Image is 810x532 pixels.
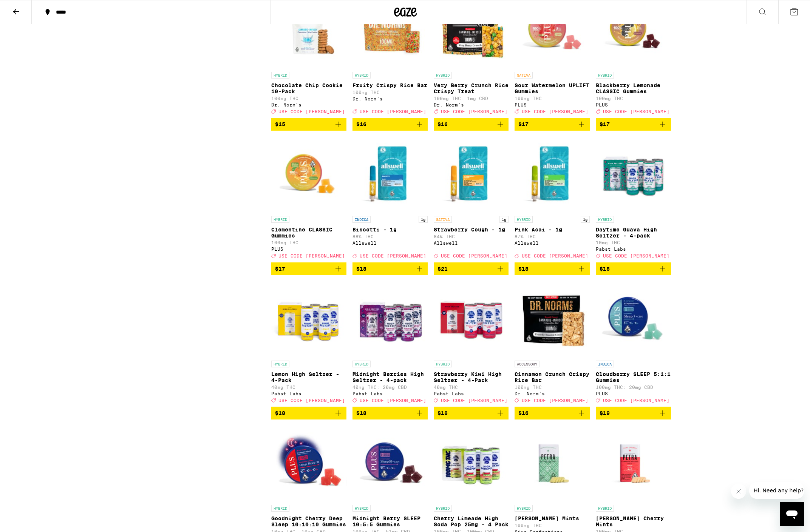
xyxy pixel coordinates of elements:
[434,361,452,367] p: HYBRID
[581,216,590,223] p: 1g
[596,72,614,79] p: HYBRID
[437,266,448,272] span: $21
[434,82,509,94] p: Very Berry Crunch Rice Crispy Treat
[271,118,346,131] button: Add to bag
[596,385,671,390] p: 100mg THC: 20mg CBD
[434,515,509,527] p: Cherry Limeade High Soda Pop 25mg - 4 Pack
[352,426,428,501] img: PLUS - Midnight Berry SLEEP 10:5:5 Gummies
[515,281,590,357] img: Dr. Norm's - Cinnamon Crunch Crispy Rice Bar
[515,361,539,367] p: ACCESSORY
[434,137,509,262] a: Open page for Strawberry Cough - 1g from Allswell
[515,262,590,275] button: Add to bag
[596,216,614,223] p: HYBRID
[434,216,452,223] p: SATIVA
[518,121,529,127] span: $17
[515,102,590,107] div: PLUS
[271,371,346,383] p: Lemon High Seltzer - 4-Pack
[352,515,428,527] p: Midnight Berry SLEEP 10:5:5 Gummies
[596,361,614,367] p: INDICA
[515,391,590,396] div: Dr. Norm's
[271,247,346,251] div: PLUS
[434,72,452,79] p: HYBRID
[271,137,346,212] img: PLUS - Clementine CLASSIC Gummies
[271,96,346,101] p: 100mg THC
[596,82,671,94] p: Blackberry Lemonade CLASSIC Gummies
[352,234,428,239] p: 88% THC
[271,102,346,107] div: Dr. Norm's
[352,72,371,79] p: HYBRID
[515,426,590,501] img: Kiva Confections - Petra Moroccan Mints
[515,118,590,131] button: Add to bag
[352,385,428,390] p: 40mg THC: 20mg CBD
[600,266,610,272] span: $18
[419,216,428,223] p: 1g
[518,410,529,416] span: $16
[731,484,746,499] iframe: Close message
[352,262,428,275] button: Add to bag
[352,137,428,262] a: Open page for Biscotti - 1g from Allswell
[596,281,671,357] img: PLUS - Cloudberry SLEEP 5:1:1 Gummies
[271,227,346,239] p: Clementine CLASSIC Gummies
[275,121,285,127] span: $15
[522,398,588,403] span: USE CODE [PERSON_NAME]
[434,118,509,131] button: Add to bag
[441,254,507,259] span: USE CODE [PERSON_NAME]
[356,121,366,127] span: $16
[515,385,590,390] p: 100mg THC
[596,118,671,131] button: Add to bag
[596,262,671,275] button: Add to bag
[441,398,507,403] span: USE CODE [PERSON_NAME]
[499,216,509,223] p: 1g
[271,407,346,419] button: Add to bag
[515,515,590,521] p: [PERSON_NAME] Mints
[434,262,509,275] button: Add to bag
[271,385,346,390] p: 40mg THC
[600,410,610,416] span: $19
[596,407,671,419] button: Add to bag
[522,254,588,259] span: USE CODE [PERSON_NAME]
[515,96,590,101] p: 100mg THC
[515,281,590,407] a: Open page for Cinnamon Crunch Crispy Rice Bar from Dr. Norm's
[434,102,509,107] div: Dr. Norm's
[271,515,346,527] p: Goodnight Cherry Deep Sleep 10:10:10 Gummies
[352,281,428,407] a: Open page for Midnight Berries High Seltzer - 4-pack from Pabst Labs
[352,281,428,357] img: Pabst Labs - Midnight Berries High Seltzer - 4-pack
[352,391,428,396] div: Pabst Labs
[434,137,509,212] img: Allswell - Strawberry Cough - 1g
[603,398,669,403] span: USE CODE [PERSON_NAME]
[356,266,366,272] span: $18
[596,137,671,262] a: Open page for Daytime Guava High Seltzer - 4-pack from Pabst Labs
[360,254,426,259] span: USE CODE [PERSON_NAME]
[596,505,614,512] p: HYBRID
[271,426,346,501] img: PLUS - Goodnight Cherry Deep Sleep 10:10:10 Gummies
[596,426,671,501] img: Kiva Confections - Petra Tart Cherry Mints
[271,137,346,262] a: Open page for Clementine CLASSIC Gummies from PLUS
[596,515,671,527] p: [PERSON_NAME] Cherry Mints
[434,241,509,245] div: Allswell
[275,266,285,272] span: $17
[352,118,428,131] button: Add to bag
[352,90,428,95] p: 100mg THC
[352,227,428,233] p: Biscotti - 1g
[352,137,428,212] img: Allswell - Biscotti - 1g
[434,281,509,357] img: Pabst Labs - Strawberry Kiwi High Seltzer - 4-Pack
[360,109,426,114] span: USE CODE [PERSON_NAME]
[515,137,590,212] img: Allswell - Pink Acai - 1g
[434,505,452,512] p: HYBRID
[596,102,671,107] div: PLUS
[596,391,671,396] div: PLUS
[352,361,371,367] p: HYBRID
[352,82,428,88] p: Fruity Crispy Rice Bar
[434,281,509,407] a: Open page for Strawberry Kiwi High Seltzer - 4-Pack from Pabst Labs
[271,216,289,223] p: HYBRID
[434,234,509,239] p: 84% THC
[352,96,428,101] div: Dr. Norm's
[515,407,590,419] button: Add to bag
[434,391,509,396] div: Pabst Labs
[356,410,366,416] span: $18
[515,82,590,94] p: Sour Watermelon UPLIFT Gummies
[437,410,448,416] span: $18
[271,240,346,245] p: 100mg THC
[434,426,509,501] img: Pabst Labs - Cherry Limeade High Soda Pop 25mg - 4 Pack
